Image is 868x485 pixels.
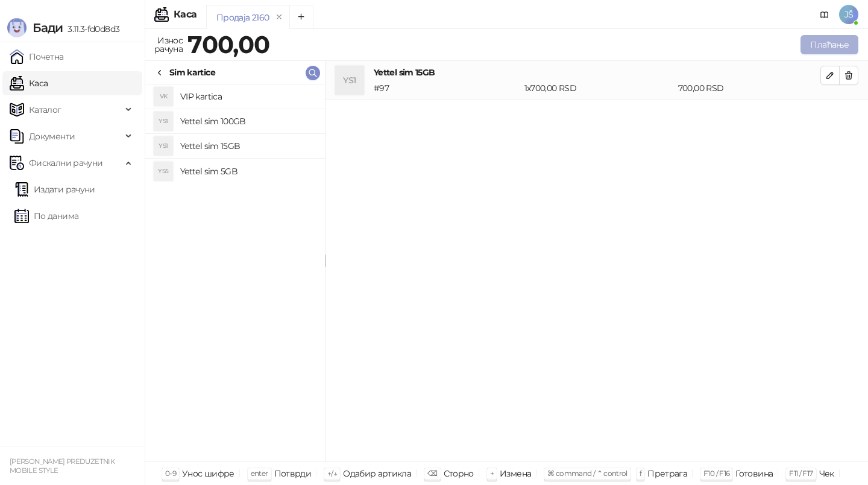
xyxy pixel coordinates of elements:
span: Каталог [29,98,61,122]
div: Измена [500,466,531,481]
div: 1 x 700,00 RSD [522,81,676,95]
div: Одабир артикла [343,466,411,481]
img: Logo [7,18,27,37]
div: VK [154,87,173,106]
span: JŠ [839,5,858,24]
div: Износ рачуна [152,33,185,57]
span: ⌫ [427,469,437,478]
a: По данима [14,204,78,228]
span: f [640,469,641,478]
span: F11 / F17 [789,469,813,478]
a: Каса [10,71,48,95]
div: Продаја 2160 [216,11,269,24]
button: Плаћање [800,35,858,54]
div: Сторно [444,466,474,481]
span: Документи [29,124,75,148]
button: remove [271,12,287,22]
span: enter [251,469,268,478]
div: Чек [819,466,834,481]
div: YS1 [154,136,173,156]
h4: Yettel sim 5GB [180,162,315,181]
a: Издати рачуни [14,177,95,201]
span: ⌘ command / ⌃ control [547,469,627,478]
a: Почетна [10,45,64,69]
div: # 97 [371,81,522,95]
div: Каса [174,10,197,19]
div: Готовина [735,466,773,481]
div: Унос шифре [182,466,234,481]
span: Бади [33,21,63,35]
div: YS5 [154,162,173,181]
h4: Yettel sim 15GB [374,66,820,79]
h4: VIP kartica [180,87,315,106]
div: Потврди [274,466,312,481]
small: [PERSON_NAME] PREDUZETNIK MOBILE STYLE [10,457,115,475]
span: 0-9 [165,469,176,478]
strong: 700,00 [187,30,269,59]
span: + [490,469,494,478]
div: 700,00 RSD [676,81,823,95]
span: F10 / F16 [703,469,729,478]
div: YS1 [335,66,364,95]
button: Add tab [289,5,313,29]
div: YS1 [154,112,173,131]
span: ↑/↓ [327,469,337,478]
div: Sim kartice [169,66,215,79]
h4: Yettel sim 100GB [180,112,315,131]
span: 3.11.3-fd0d8d3 [63,24,119,34]
h4: Yettel sim 15GB [180,136,315,156]
div: grid [145,84,325,461]
div: Претрага [647,466,687,481]
a: Документација [815,5,834,24]
span: Фискални рачуни [29,151,102,175]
